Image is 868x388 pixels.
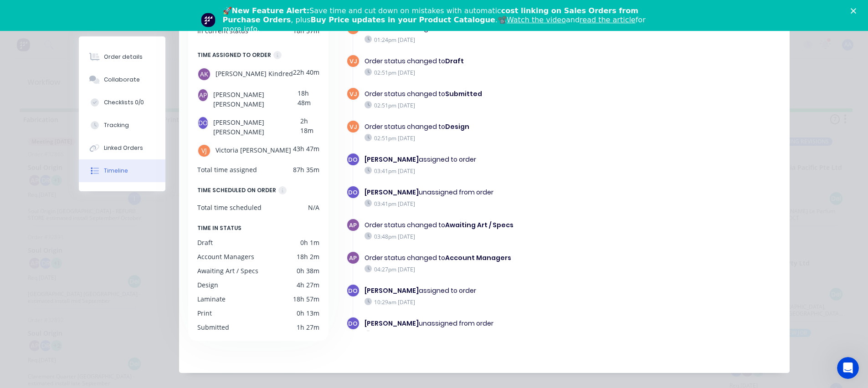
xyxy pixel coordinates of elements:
div: 1h 27m [297,322,319,332]
div: Order status changed to [365,253,632,263]
div: unassigned from order [365,188,632,197]
div: 0h 13m [297,308,319,318]
div: Order details [104,53,143,61]
span: DO [348,155,358,164]
iframe: Intercom live chat [837,357,859,379]
span: [PERSON_NAME] Kindred [216,67,293,81]
div: Design [197,280,218,290]
div: 2h 18m [300,116,319,137]
b: Account Managers [445,253,511,262]
div: 18h 48m [298,88,319,109]
div: Submitted [197,322,229,332]
div: TIME ASSIGNED TO ORDER [197,50,271,60]
b: Submitted [445,89,482,98]
button: Collaborate [79,68,165,91]
button: Tracking [79,114,165,137]
div: Linked Orders [104,144,143,152]
div: 43h 47m [293,144,319,158]
div: 03:48pm [DATE] [365,232,632,240]
div: 18h 2m [297,252,319,261]
span: VJ [349,57,357,66]
span: AP [349,221,357,230]
div: Collaborate [104,76,140,84]
button: Timeline [79,159,165,182]
div: 04:27pm [DATE] [365,265,632,273]
div: 22h 40m [293,67,319,81]
div: 18h 57m [293,294,319,304]
div: assigned to order [365,155,632,164]
div: Order status changed to [365,220,632,230]
div: Awaiting Art / Specs [197,266,258,276]
div: Total time scheduled [197,203,262,212]
span: AP [349,254,357,262]
b: Design [445,122,469,131]
button: Order details [79,46,165,68]
div: 02:51pm [DATE] [365,68,632,77]
div: DO [197,116,209,130]
img: Profile image for Team [201,13,216,27]
div: 0h 38m [297,266,319,276]
b: New Feature Alert: [232,6,310,15]
div: Timeline [104,167,128,175]
div: 87h 35m [293,165,319,174]
div: 4h 27m [297,280,319,290]
div: Order status changed to [365,122,632,132]
b: [PERSON_NAME] [365,188,419,197]
div: Print [197,308,212,318]
div: 02:51pm [DATE] [365,101,632,109]
span: [PERSON_NAME] [PERSON_NAME] [213,116,300,137]
div: Tracking [104,121,129,129]
div: 02:51pm [DATE] [365,134,632,142]
div: TIME SCHEDULED ON ORDER [197,185,276,195]
b: [PERSON_NAME] [365,155,419,164]
b: [PERSON_NAME] [365,319,419,328]
span: Victoria [PERSON_NAME] [216,144,291,158]
div: Order status changed to [365,56,632,66]
div: Account Managers [197,252,254,261]
div: 03:41pm [DATE] [365,199,632,208]
a: Watch the video [507,15,566,24]
div: Laminate [197,294,226,304]
span: DO [348,286,358,295]
b: Buy Price updates in your Product Catalogue [311,15,495,24]
span: VJ [349,90,357,98]
div: Checklists 0/0 [104,98,144,107]
button: Checklists 0/0 [79,91,165,114]
b: [PERSON_NAME] [365,286,419,295]
div: 🚀 Save time and cut down on mistakes with automatic , plus .📽️ and for more info. [223,6,653,34]
span: TIME IN STATUS [197,223,241,233]
div: Order status changed to [365,89,632,99]
a: read the article [580,15,636,24]
div: AP [197,88,209,102]
div: 10:29am [DATE] [365,298,632,306]
div: assigned to order [365,286,632,296]
div: N/A [308,203,319,212]
div: Draft [197,238,213,247]
span: VJ [349,123,357,131]
div: 0h 1m [300,238,319,247]
button: Linked Orders [79,137,165,159]
div: AK [197,67,211,81]
div: VJ [197,144,211,158]
div: 10:29am [DATE] [365,331,632,339]
b: cost linking on Sales Orders from Purchase Orders [223,6,638,24]
span: [PERSON_NAME] [PERSON_NAME] [213,88,298,109]
div: Close [851,8,860,14]
b: Awaiting Art / Specs [445,220,514,230]
div: unassigned from order [365,319,632,328]
div: 03:41pm [DATE] [365,167,632,175]
span: DO [348,319,358,328]
div: Total time assigned [197,165,257,174]
b: Draft [445,56,464,66]
div: 01:24pm [DATE] [365,36,632,44]
span: DO [348,188,358,197]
